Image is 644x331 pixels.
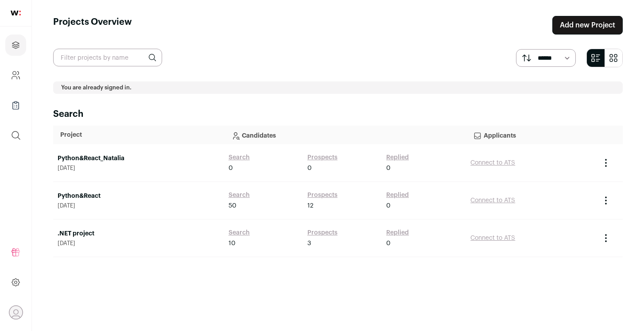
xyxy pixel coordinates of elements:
[58,165,220,172] span: [DATE]
[229,164,233,173] span: 0
[58,229,220,238] a: .NET project
[53,49,162,66] input: Filter projects by name
[307,191,338,200] a: Prospects
[11,11,21,15] img: wellfound-shorthand-0d5821cbd27db2630d0214b213865d53afaa358527fdda9d0ea32b1df1b89c2c.svg
[5,65,26,86] a: Company and ATS Settings
[307,228,338,237] a: Prospects
[5,35,26,56] a: Projects
[386,201,391,210] span: 0
[229,153,250,162] a: Search
[470,197,515,204] a: Connect to ATS
[58,240,220,247] span: [DATE]
[60,131,217,139] p: Project
[307,164,312,173] span: 0
[307,239,311,248] span: 3
[386,191,409,200] a: Replied
[229,239,236,248] span: 10
[601,233,611,243] button: Project Actions
[229,201,237,210] span: 50
[307,201,314,210] span: 12
[5,95,26,116] a: Company Lists
[58,202,220,209] span: [DATE]
[229,228,250,237] a: Search
[386,164,391,173] span: 0
[307,153,338,162] a: Prospects
[386,153,409,162] a: Replied
[386,239,391,248] span: 0
[229,191,250,200] a: Search
[601,195,611,206] button: Project Actions
[231,126,459,144] p: Candidates
[53,108,623,120] h2: Search
[470,235,515,241] a: Connect to ATS
[473,126,589,144] p: Applicants
[470,160,515,166] a: Connect to ATS
[386,228,409,237] a: Replied
[58,192,220,200] a: Python&React
[61,84,615,91] p: You are already signed in.
[601,158,611,168] button: Project Actions
[53,16,132,35] h1: Projects Overview
[9,305,23,319] button: Open dropdown
[58,154,220,163] a: Python&React_Natalia
[552,16,623,35] a: Add new Project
